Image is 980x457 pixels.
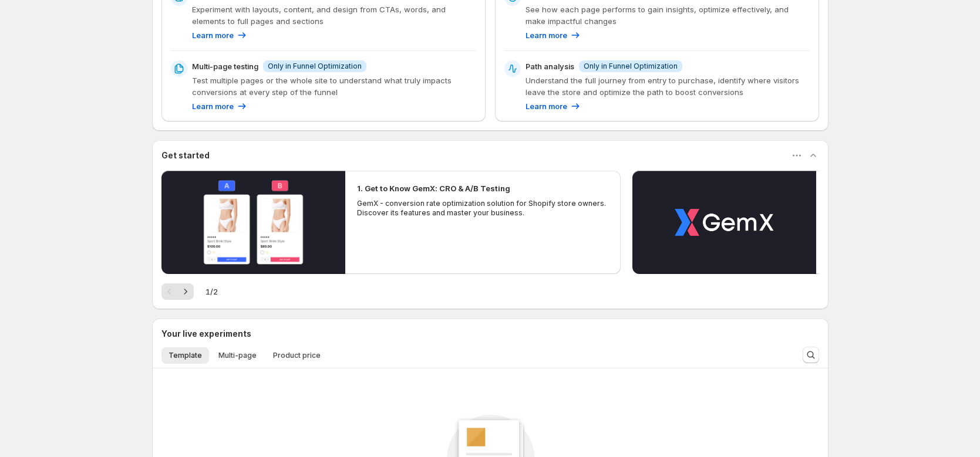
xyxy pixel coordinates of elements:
span: Only in Funnel Optimization [584,62,678,71]
p: Learn more [192,100,234,112]
p: GemX - conversion rate optimization solution for Shopify store owners. Discover its features and ... [357,199,609,218]
span: 1 / 2 [206,286,218,297]
span: Only in Funnel Optimization [268,62,362,71]
p: Path analysis [526,60,574,72]
a: Learn more [526,29,581,41]
button: Next [177,283,194,300]
p: Experiment with layouts, content, and design from CTAs, words, and elements to full pages and sec... [192,4,476,27]
p: Understand the full journey from entry to purchase, identify where visitors leave the store and o... [526,75,810,98]
a: Learn more [192,29,248,41]
nav: Pagination [161,283,194,300]
span: Template [169,351,202,360]
p: Learn more [192,29,234,41]
p: Test multiple pages or the whole site to understand what truly impacts conversions at every step ... [192,75,476,98]
a: Learn more [526,100,581,112]
p: Multi-page testing [192,60,258,72]
span: Multi-page [218,351,257,360]
p: Learn more [526,29,567,41]
button: Play video [632,171,816,274]
button: Search and filter results [803,347,819,363]
span: Product price [273,351,321,360]
h2: 1. Get to Know GemX: CRO & A/B Testing [357,182,510,194]
button: Play video [161,171,345,274]
a: Learn more [192,100,248,112]
p: See how each page performs to gain insights, optimize effectively, and make impactful changes [526,4,810,27]
h3: Get started [161,150,210,161]
h3: Your live experiments [161,328,251,340]
p: Learn more [526,100,567,112]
